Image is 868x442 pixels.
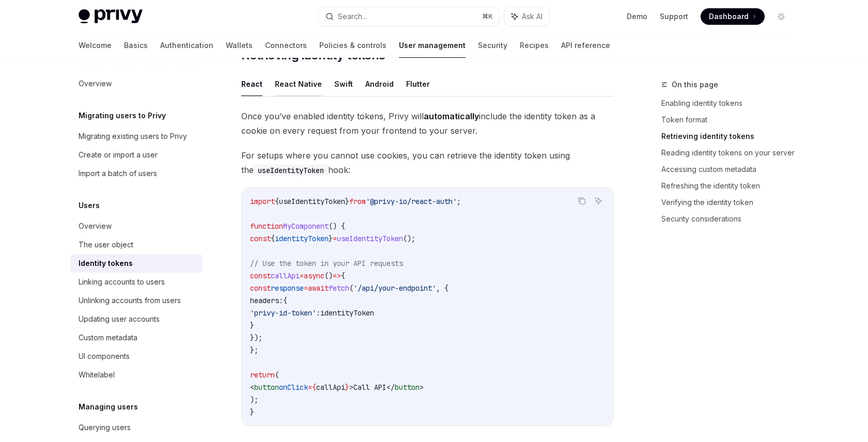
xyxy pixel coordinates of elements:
a: Token format [661,112,798,128]
span: } [329,234,333,243]
a: Recipes [520,33,549,58]
div: Overview [79,220,112,232]
span: Call API [353,383,386,392]
div: Updating user accounts [79,313,160,325]
span: ); [250,395,258,404]
span: } [345,383,349,392]
span: button [254,383,279,392]
span: < [250,383,254,392]
a: Authentication [160,33,213,58]
span: Dashboard [709,11,749,22]
button: Ask AI [504,7,550,26]
a: Connectors [265,33,307,58]
a: Migrating existing users to Privy [70,127,203,146]
span: from [349,197,366,206]
span: ; [457,197,461,206]
a: UI components [70,347,203,366]
a: Import a batch of users [70,164,203,183]
span: : [316,308,320,318]
span: { [271,234,275,243]
span: </ [386,383,395,392]
div: Import a batch of users [79,167,157,180]
h5: Managing users [79,401,138,413]
span: function [250,222,283,231]
a: Security [478,33,507,58]
button: Flutter [406,72,430,96]
a: User management [399,33,466,58]
a: Retrieving identity tokens [661,128,798,145]
a: Demo [627,11,647,22]
strong: automatically [424,111,479,121]
a: Accessing custom metadata [661,161,798,178]
span: Once you’ve enabled identity tokens, Privy will include the identity token as a cookie on every r... [241,109,614,138]
span: ( [275,370,279,380]
button: Search...⌘K [318,7,499,26]
span: = [300,271,304,280]
button: React Native [275,72,322,96]
a: Basics [124,33,148,58]
a: Querying users [70,418,203,437]
a: Whitelabel [70,366,203,384]
span: response [271,283,304,293]
a: Refreshing the identity token [661,178,798,194]
a: Identity tokens [70,254,203,273]
span: => [333,271,341,280]
span: MyComponent [283,222,329,231]
span: }; [250,345,258,355]
code: useIdentityToken [254,165,328,176]
button: Android [365,72,394,96]
span: On this page [672,78,718,91]
span: () [324,271,333,280]
span: const [250,271,271,280]
div: UI components [79,350,130,362]
span: await [308,283,329,293]
div: Identity tokens [79,257,133,270]
a: Linking accounts to users [70,273,203,291]
span: Ask AI [522,11,542,22]
div: The user object [79,239,133,251]
span: import [250,197,275,206]
h5: Migrating users to Privy [79,109,166,122]
img: light logo [79,9,143,24]
div: Overview [79,77,112,90]
span: (); [403,234,415,243]
span: ⌘ K [482,12,493,21]
h5: Users [79,199,100,212]
span: identityToken [275,234,329,243]
span: '/api/your-endpoint' [353,283,436,293]
a: Create or import a user [70,146,203,164]
span: async [304,271,324,280]
span: For setups where you cannot use cookies, you can retrieve the identity token using the hook: [241,148,614,177]
div: Querying users [79,421,131,434]
span: { [283,296,287,305]
button: Ask AI [592,194,605,208]
a: Enabling identity tokens [661,95,798,112]
a: Wallets [226,33,253,58]
button: Toggle dark mode [773,8,789,25]
span: callApi [271,271,300,280]
span: useIdentityToken [279,197,345,206]
span: onClick [279,383,308,392]
div: Create or import a user [79,149,158,161]
span: { [312,383,316,392]
span: // Use the token in your API requests [250,259,403,268]
a: Reading identity tokens on your server [661,145,798,161]
button: React [241,72,262,96]
span: const [250,283,271,293]
span: { [275,197,279,206]
a: Overview [70,74,203,93]
span: = [333,234,337,243]
span: headers: [250,296,283,305]
a: Security considerations [661,211,798,227]
span: }); [250,333,262,342]
span: } [345,197,349,206]
span: callApi [316,383,345,392]
div: Migrating existing users to Privy [79,130,187,143]
span: 'privy-id-token' [250,308,316,318]
div: Linking accounts to users [79,276,165,288]
span: return [250,370,275,380]
div: Unlinking accounts from users [79,294,181,307]
a: API reference [561,33,610,58]
span: = [304,283,308,293]
span: identityToken [320,308,374,318]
